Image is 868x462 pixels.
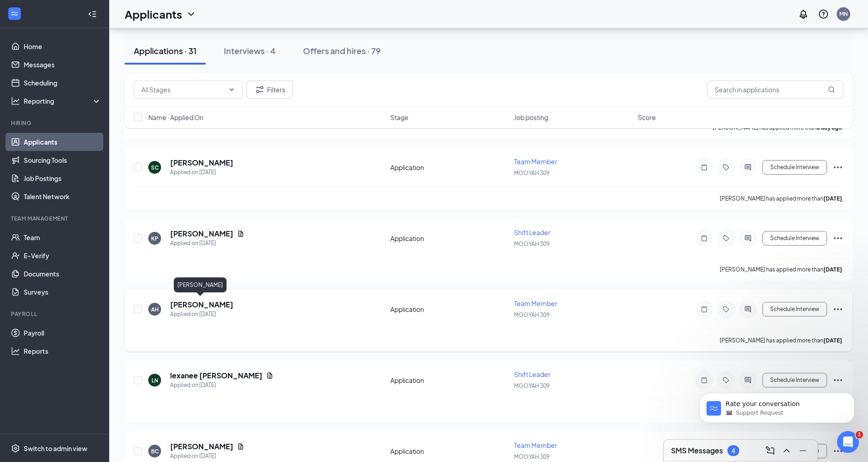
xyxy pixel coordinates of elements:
[671,446,723,456] h3: SMS Messages
[266,372,273,379] svg: Document
[24,151,101,169] a: Sourcing Tools
[514,299,557,307] span: Team Member
[390,376,509,385] div: Application
[707,80,843,99] input: Search in applications
[237,230,244,237] svg: Document
[720,266,843,273] p: [PERSON_NAME] has applied more than .
[170,310,233,319] div: Applied on [DATE]
[818,9,829,20] svg: QuestionInfo
[514,311,550,318] span: MOOYAH 309
[170,168,233,177] div: Applied on [DATE]
[170,381,273,390] div: Applied on [DATE]
[11,444,20,453] svg: Settings
[151,447,159,455] div: BC
[24,265,101,283] a: Documents
[170,452,244,461] div: Applied on [DATE]
[24,444,87,453] div: Switch to admin view
[762,231,827,246] button: Schedule Interview
[779,443,794,458] button: ChevronUp
[762,160,827,175] button: Schedule Interview
[125,6,182,22] h1: Applicants
[24,342,101,360] a: Reports
[170,158,233,168] h5: [PERSON_NAME]
[24,74,101,92] a: Scheduling
[720,195,843,202] p: [PERSON_NAME] has applied more than .
[151,377,158,384] div: LN
[856,431,863,438] span: 1
[514,241,550,247] span: MOOYAH 309
[170,229,233,239] h5: [PERSON_NAME]
[148,113,203,122] span: Name · Applied On
[170,371,262,381] h5: lexanee [PERSON_NAME]
[837,431,859,453] iframe: Intercom live chat
[823,337,842,344] b: [DATE]
[721,306,732,313] svg: Tag
[24,187,101,206] a: Talent Network
[228,86,235,93] svg: ChevronDown
[11,96,20,105] svg: Analysis
[839,10,848,18] div: MN
[823,195,842,202] b: [DATE]
[24,246,101,265] a: E-Verify
[686,374,868,437] iframe: Intercom notifications message
[24,228,101,246] a: Team
[24,37,101,55] a: Home
[390,447,509,456] div: Application
[833,162,843,173] svg: Ellipses
[742,306,753,313] svg: ActiveChat
[134,45,197,56] div: Applications · 31
[798,9,809,20] svg: Notifications
[796,443,810,458] button: Minimize
[765,445,776,456] svg: ComposeMessage
[514,441,557,449] span: Team Member
[170,300,233,310] h5: [PERSON_NAME]
[762,373,827,387] button: Schedule Interview
[390,305,509,314] div: Application
[254,84,265,95] svg: Filter
[638,113,656,122] span: Score
[797,445,808,456] svg: Minimize
[699,306,710,313] svg: Note
[763,443,777,458] button: ComposeMessage
[833,233,843,244] svg: Ellipses
[10,9,19,18] svg: WorkstreamLogo
[174,277,227,292] div: [PERSON_NAME]
[170,239,244,248] div: Applied on [DATE]
[514,228,550,236] span: Shift Leader
[141,85,224,95] input: All Stages
[828,86,835,93] svg: MagnifyingGlass
[151,306,159,313] div: AH
[24,133,101,151] a: Applicants
[514,453,550,460] span: MOOYAH 309
[699,164,710,171] svg: Note
[11,215,100,222] div: Team Management
[24,324,101,342] a: Payroll
[742,235,753,242] svg: ActiveChat
[151,235,158,242] div: KP
[151,164,159,171] div: SC
[742,164,753,171] svg: ActiveChat
[781,445,792,456] svg: ChevronUp
[11,310,100,318] div: Payroll
[303,45,381,56] div: Offers and hires · 79
[247,80,293,99] button: Filter Filters
[390,234,509,243] div: Application
[833,304,843,315] svg: Ellipses
[514,113,548,122] span: Job posting
[833,446,843,457] svg: Ellipses
[699,235,710,242] svg: Note
[24,55,101,74] a: Messages
[170,442,233,452] h5: [PERSON_NAME]
[514,382,550,389] span: MOOYAH 309
[514,170,550,176] span: MOOYAH 309
[720,336,843,344] p: [PERSON_NAME] has applied more than .
[721,164,732,171] svg: Tag
[224,45,276,56] div: Interviews · 4
[237,443,244,450] svg: Document
[823,266,842,273] b: [DATE]
[732,447,735,455] div: 4
[390,163,509,172] div: Application
[390,113,409,122] span: Stage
